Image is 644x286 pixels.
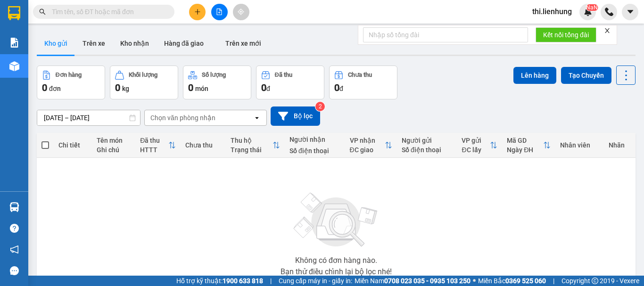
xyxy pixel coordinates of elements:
[271,106,320,126] button: Bộ lọc
[58,141,87,149] div: Chi tiết
[622,4,638,20] button: caret-down
[339,85,343,92] span: đ
[42,82,47,93] span: 0
[502,133,555,158] th: Toggle SortBy
[211,4,228,20] button: file-add
[233,4,249,20] button: aim
[9,61,19,71] img: warehouse-icon
[49,85,61,92] span: đơn
[281,268,392,276] div: Bạn thử điều chỉnh lại bộ lọc nhé!
[275,72,292,78] div: Đã thu
[350,137,385,144] div: VP nhận
[56,72,82,78] div: Đơn hàng
[10,224,19,233] span: question-circle
[9,38,19,48] img: solution-icon
[226,133,285,158] th: Toggle SortBy
[39,8,46,15] span: search
[560,141,599,149] div: Nhân viên
[626,8,635,16] span: caret-down
[457,133,502,158] th: Toggle SortBy
[10,245,19,254] span: notification
[140,137,168,144] div: Đã thu
[609,141,630,149] div: Nhãn
[462,137,490,144] div: VP gửi
[584,8,592,16] img: icon-new-feature
[295,257,377,264] div: Không có đơn hàng nào.
[592,278,598,284] span: copyright
[279,276,352,286] span: Cung cấp máy in - giấy in:
[543,30,589,40] span: Kết nối tổng đài
[216,8,223,15] span: file-add
[536,27,596,42] button: Kết nối tổng đài
[315,102,325,111] sup: 2
[334,82,339,93] span: 0
[561,67,611,84] button: Tạo Chuyến
[256,65,324,99] button: Đã thu0đ
[270,276,272,286] span: |
[604,27,611,34] span: close
[513,67,556,84] button: Lên hàng
[231,137,272,144] div: Thu hộ
[75,32,113,55] button: Trên xe
[586,4,598,11] sup: NaN
[350,146,385,154] div: ĐC giao
[473,279,476,283] span: ⚪️
[115,82,120,93] span: 0
[113,32,157,55] button: Kho nhận
[289,187,383,253] img: svg+xml;base64,PHN2ZyBjbGFzcz0ibGlzdC1wbHVnX19zdmciIHhtbG5zPSJodHRwOi8vd3d3LnczLm9yZy8yMDAwL3N2Zy...
[37,110,140,125] input: Select a date range.
[402,146,452,154] div: Số điện thoại
[384,277,471,285] strong: 0708 023 035 - 0935 103 250
[122,85,129,92] span: kg
[8,6,20,20] img: logo-vxr
[402,137,452,144] div: Người gửi
[348,72,372,78] div: Chưa thu
[195,85,208,92] span: món
[605,8,613,16] img: phone-icon
[289,136,340,143] div: Người nhận
[525,6,579,17] span: thi.lienhung
[129,72,157,78] div: Khối lượng
[9,202,19,212] img: warehouse-icon
[238,8,244,15] span: aim
[225,40,261,47] span: Trên xe mới
[462,146,490,154] div: ĐC lấy
[253,114,261,122] svg: open
[150,113,215,123] div: Chọn văn phòng nhận
[289,147,340,155] div: Số điện thoại
[97,146,131,154] div: Ghi chú
[185,141,221,149] div: Chưa thu
[261,82,266,93] span: 0
[52,7,163,17] input: Tìm tên, số ĐT hoặc mã đơn
[223,277,263,285] strong: 1900 633 818
[355,276,471,286] span: Miền Nam
[110,65,178,99] button: Khối lượng0kg
[157,32,211,55] button: Hàng đã giao
[363,27,528,42] input: Nhập số tổng đài
[329,65,397,99] button: Chưa thu0đ
[505,277,546,285] strong: 0369 525 060
[345,133,397,158] th: Toggle SortBy
[37,65,105,99] button: Đơn hàng0đơn
[478,276,546,286] span: Miền Bắc
[37,32,75,55] button: Kho gửi
[176,276,263,286] span: Hỗ trợ kỹ thuật:
[266,85,270,92] span: đ
[194,8,201,15] span: plus
[189,4,206,20] button: plus
[553,276,554,286] span: |
[231,146,272,154] div: Trạng thái
[97,137,131,144] div: Tên món
[135,133,181,158] th: Toggle SortBy
[507,137,543,144] div: Mã GD
[140,146,168,154] div: HTTT
[183,65,251,99] button: Số lượng0món
[507,146,543,154] div: Ngày ĐH
[188,82,193,93] span: 0
[202,72,226,78] div: Số lượng
[10,266,19,275] span: message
